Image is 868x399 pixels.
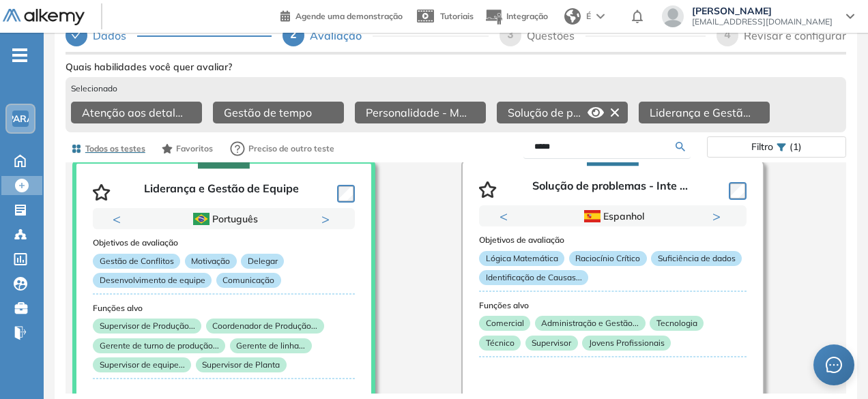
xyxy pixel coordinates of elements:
[751,141,773,153] font: Filtro
[8,113,33,124] font: PARA
[85,143,145,153] font: Todos os testes
[93,29,126,42] font: Dados
[212,321,317,331] font: Coordenador de Produção...
[71,29,82,40] span: verificar
[575,253,640,263] font: Raciocínio Crítico
[650,106,802,119] font: Liderança e Gestão de Equipe
[486,253,558,263] font: Lógica Matemática
[826,357,842,373] span: mensagem
[564,8,581,25] img: mundo
[191,256,230,266] font: Motivação
[295,11,403,21] font: Agende uma demonstração
[541,318,639,328] font: Administração e Gestão...
[66,137,151,160] button: Todos os testes
[100,275,205,285] font: Desenvolvimento de equipe
[100,340,219,351] font: Gerente de turno de produção...
[176,143,213,153] font: Favoritos
[100,321,195,331] font: Supervisor de Produção...
[202,359,280,370] font: Supervisor de Planta
[692,5,772,17] font: [PERSON_NAME]
[93,303,143,313] font: Funções alvo
[658,253,736,263] font: Suficiência de dados
[283,25,489,46] div: 2Avaliação
[717,25,846,46] div: 4Revisar e configurar
[71,83,117,93] font: Selecionado
[280,7,403,23] a: Agende uma demonstração
[596,14,605,19] img: seta
[248,143,334,153] font: Preciso de outro teste
[3,9,85,26] img: Logotipo
[156,137,218,160] button: Favoritos
[144,181,299,195] font: Liderança e Gestão de Equipe
[486,318,524,328] font: Comercial
[692,16,833,27] font: [EMAIL_ADDRESS][DOMAIN_NAME]
[500,25,706,46] div: 3Questões
[66,61,232,73] font: Quais habilidades você quer avaliar?
[484,2,548,31] button: Integração
[584,210,601,222] img: ESP
[100,256,174,266] font: Gestão de Conflitos
[212,213,258,225] font: Português
[508,106,665,119] font: Solução de problemas - Básico
[310,29,362,42] font: Avaliação
[586,11,591,21] font: É
[744,29,846,42] font: Revisar e configurar
[656,318,697,328] font: Tecnologia
[479,235,564,245] font: Objetivos de avaliação
[790,141,802,153] font: (1)
[66,25,272,46] div: Dados
[532,179,688,192] font: Solução de problemas - Inte ...
[440,11,474,21] font: Tutoriais
[236,340,305,351] font: Gerente de linha...
[224,135,341,162] button: Preciso de outro teste
[222,275,274,285] font: Comunicação
[366,106,476,119] font: Personalidade - MBTI
[603,210,644,222] font: Espanhol
[248,256,278,266] font: Delegar
[82,106,193,119] font: Atenção aos detalhes
[589,338,665,348] font: Jovens Profissionais
[193,213,209,225] img: SUTIÃ
[479,300,529,310] font: Funções alvo
[725,29,731,40] font: 4
[486,338,515,348] font: Técnico
[291,29,297,40] font: 2
[506,11,548,21] font: Integração
[508,29,514,40] font: 3
[527,29,575,42] font: Questões
[93,237,178,248] font: Objetivos de avaliação
[532,338,571,348] font: Supervisor
[224,106,312,119] font: Gestão de tempo
[486,272,582,282] font: Identificação de Causas...
[100,359,185,370] font: Supervisor de equipe...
